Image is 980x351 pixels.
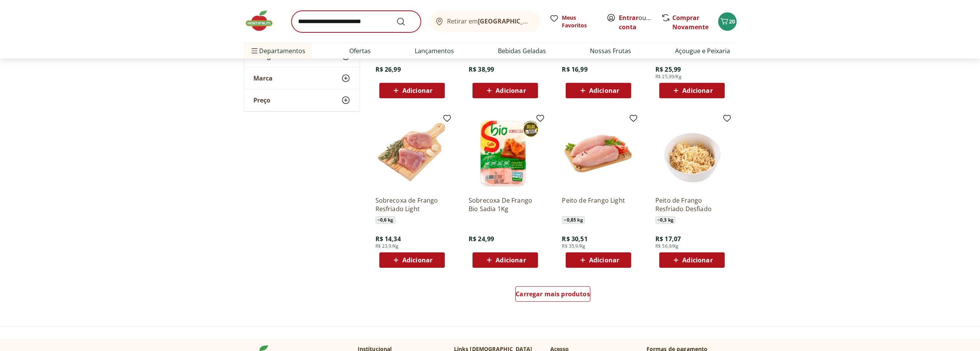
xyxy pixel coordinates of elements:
[619,13,653,32] span: ou
[655,65,681,74] span: R$ 25,99
[589,87,619,94] span: Adicionar
[566,252,631,268] button: Adicionar
[253,96,270,104] span: Preço
[379,252,445,268] button: Adicionar
[375,216,395,224] span: ~ 0,6 kg
[349,46,371,55] a: Ofertas
[244,67,360,89] button: Marca
[469,235,494,243] span: R$ 24,99
[562,117,635,190] img: Peito de Frango Light
[682,257,712,263] span: Adicionar
[469,117,542,190] img: Sobrecoxa De Frango Bio Sadia 1Kg
[562,216,585,224] span: ~ 0,85 kg
[655,216,675,224] span: ~ 0,3 kg
[659,83,725,98] button: Adicionar
[562,65,587,74] span: R$ 16,99
[562,196,635,213] a: Peito de Frango Light
[430,11,540,32] button: Retirar em[GEOGRAPHIC_DATA]/[GEOGRAPHIC_DATA]
[498,46,546,55] a: Bebidas Geladas
[375,243,399,249] span: R$ 23,9/Kg
[402,87,432,94] span: Adicionar
[590,46,631,55] a: Nossas Frutas
[472,252,538,268] button: Adicionar
[566,83,631,98] button: Adicionar
[562,14,597,29] span: Meus Favoritos
[655,235,681,243] span: R$ 17,07
[496,87,526,94] span: Adicionar
[472,83,538,98] button: Adicionar
[244,89,360,111] button: Preço
[655,74,682,80] span: R$ 25,99/Kg
[375,235,401,243] span: R$ 14,34
[619,13,661,31] a: Criar conta
[447,18,532,25] span: Retirar em
[415,46,454,55] a: Lançamentos
[396,17,415,26] button: Submit Search
[589,257,619,263] span: Adicionar
[478,17,608,25] b: [GEOGRAPHIC_DATA]/[GEOGRAPHIC_DATA]
[469,65,494,74] span: R$ 38,99
[655,117,729,190] img: Peito de Frango Resfriado Desfiado
[655,243,679,249] span: R$ 56,9/Kg
[655,196,729,213] a: Peito de Frango Resfriado Desfiado
[244,9,282,32] img: Hortifruti
[516,291,590,297] span: Carregar mais produtos
[682,87,712,94] span: Adicionar
[672,13,709,31] a: Comprar Novamente
[562,235,587,243] span: R$ 30,51
[291,11,421,32] input: search
[375,117,449,190] img: Sobrecoxa de Frango Resfriado Light
[496,257,526,263] span: Adicionar
[250,42,305,60] span: Departamentos
[619,13,638,22] a: Entrar
[515,286,590,305] a: Carregar mais produtos
[379,83,445,98] button: Adicionar
[718,12,737,31] button: Carrinho
[253,74,273,82] span: Marca
[375,65,401,74] span: R$ 26,99
[659,252,725,268] button: Adicionar
[549,14,597,29] a: Meus Favoritos
[250,42,259,60] button: Menu
[469,196,542,213] a: Sobrecoxa De Frango Bio Sadia 1Kg
[562,243,585,249] span: R$ 35,9/Kg
[402,257,432,263] span: Adicionar
[675,46,730,55] a: Açougue e Peixaria
[729,18,735,25] span: 20
[375,196,449,213] a: Sobrecoxa de Frango Resfriado Light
